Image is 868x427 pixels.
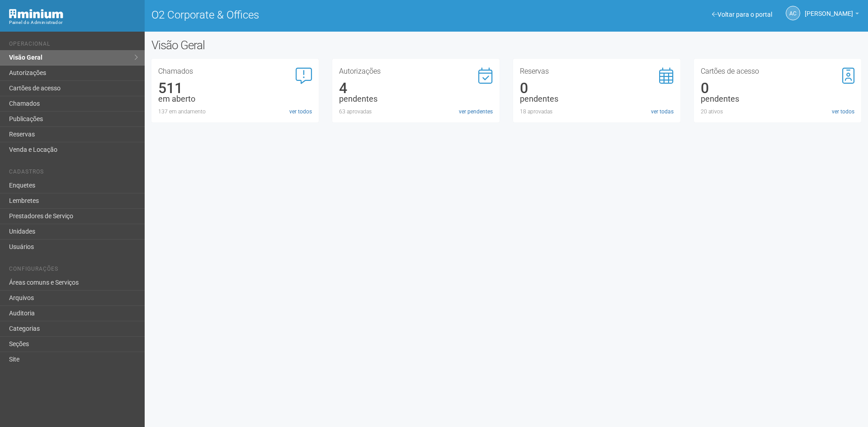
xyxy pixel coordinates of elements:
h3: Reservas [520,68,674,75]
h3: Autorizações [339,68,493,75]
h2: Visão Geral [151,38,439,52]
h1: O2 Corporate & Offices [151,9,500,21]
div: 0 [701,84,854,92]
div: 63 aprovadas [339,108,493,116]
div: 4 [339,84,493,92]
a: Voltar para o portal [712,11,772,18]
div: 20 ativos [701,108,854,116]
div: Painel do Administrador [9,19,138,27]
h3: Cartões de acesso [701,68,854,75]
li: Operacional [9,41,138,50]
div: pendentes [339,95,493,103]
div: em aberto [158,95,312,103]
div: pendentes [701,95,854,103]
div: 511 [158,84,312,92]
a: ver todos [832,108,854,116]
li: Configurações [9,266,138,275]
div: pendentes [520,95,674,103]
div: 0 [520,84,674,92]
div: 137 em andamento [158,108,312,116]
span: Ana Carla de Carvalho Silva [805,1,853,17]
a: ver todas [651,108,674,116]
img: Minium [9,9,63,19]
h3: Chamados [158,68,312,75]
a: AC [786,6,800,20]
a: ver pendentes [459,108,493,116]
div: 18 aprovadas [520,108,674,116]
a: [PERSON_NAME] [805,11,859,19]
li: Cadastros [9,169,138,178]
a: ver todos [289,108,312,116]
